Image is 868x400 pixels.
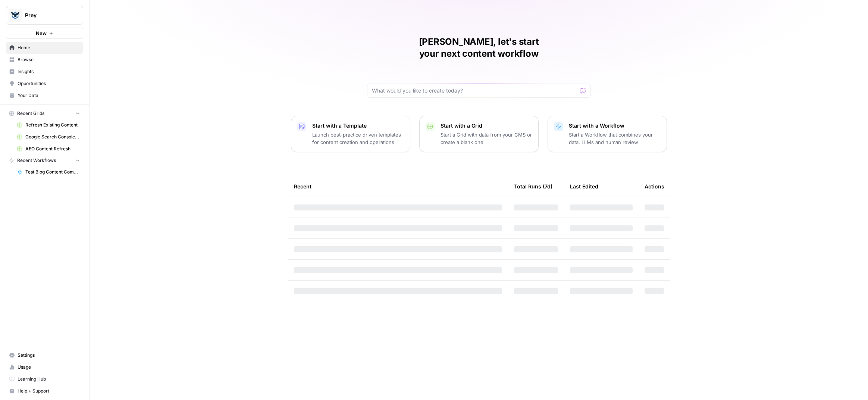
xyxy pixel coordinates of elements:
[25,12,70,19] span: Prey
[18,68,80,75] span: Insights
[569,131,661,146] p: Start a Workflow that combines your data, LLMs and human review
[14,119,83,131] a: Refresh Existing Content
[14,166,83,178] a: Test Blog Content Comparison
[570,176,598,197] div: Last Edited
[291,116,410,152] button: Start with a TemplateLaunch best-practice driven templates for content creation and operations
[372,87,577,94] input: What would you like to create today?
[18,92,80,99] span: Your Data
[6,373,83,385] a: Learning Hub
[18,44,80,51] span: Home
[18,388,80,394] span: Help + Support
[6,42,83,54] a: Home
[6,361,83,373] a: Usage
[6,78,83,90] a: Opportunities
[18,376,80,382] span: Learning Hub
[645,176,664,197] div: Actions
[514,176,552,197] div: Total Runs (7d)
[312,122,404,129] p: Start with a Template
[17,110,44,117] span: Recent Grids
[18,352,80,359] span: Settings
[6,385,83,397] button: Help + Support
[14,143,83,155] a: AEO Content Refresh
[419,116,539,152] button: Start with a GridStart a Grid with data from your CMS or create a blank one
[18,364,80,371] span: Usage
[441,131,532,146] p: Start a Grid with data from your CMS or create a blank one
[17,157,56,164] span: Recent Workflows
[14,131,83,143] a: Google Search Console - [DOMAIN_NAME]
[6,108,83,119] button: Recent Grids
[367,36,591,60] h1: [PERSON_NAME], let's start your next content workflow
[6,54,83,66] a: Browse
[569,122,661,129] p: Start with a Workflow
[25,146,80,152] span: AEO Content Refresh
[6,66,83,78] a: Insights
[6,155,83,166] button: Recent Workflows
[9,9,22,22] img: Prey Logo
[36,29,47,37] span: New
[6,6,83,25] button: Workspace: Prey
[6,28,83,39] button: New
[312,131,404,146] p: Launch best-practice driven templates for content creation and operations
[6,349,83,361] a: Settings
[25,169,80,175] span: Test Blog Content Comparison
[25,134,80,140] span: Google Search Console - [DOMAIN_NAME]
[18,80,80,87] span: Opportunities
[548,116,667,152] button: Start with a WorkflowStart a Workflow that combines your data, LLMs and human review
[294,176,502,197] div: Recent
[18,56,80,63] span: Browse
[25,122,80,128] span: Refresh Existing Content
[441,122,532,129] p: Start with a Grid
[6,90,83,101] a: Your Data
